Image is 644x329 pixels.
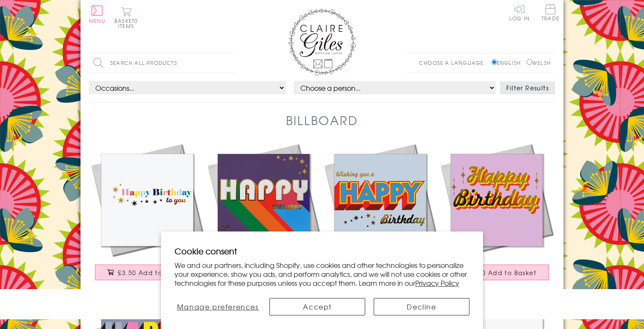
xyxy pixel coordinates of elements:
[467,268,536,277] span: £3.50 Add to Basket
[491,59,525,67] label: English
[286,112,358,129] h1: Billboard
[500,81,555,94] button: Filter Results
[419,59,490,67] p: Choose a language:
[89,17,105,25] span: Menu
[439,142,555,258] img: Birthday Card, Happy Birthday, Pink background and stars, with gold foil
[269,298,365,315] button: Accept
[527,59,532,65] input: Welsh
[541,4,559,22] a: Trade
[89,142,205,289] a: Birthday Card, Happy Birthday to You, Rainbow colours, with gold foil £3.50 Add to Basket
[288,8,356,75] img: Claire Giles Greetings Cards
[89,53,237,72] input: Search all products
[491,59,497,65] input: English
[374,298,469,315] button: Decline
[89,142,205,258] img: Birthday Card, Happy Birthday to You, Rainbow colours, with gold foil
[415,278,459,288] a: Privacy Policy
[205,142,322,258] img: Birthday Card, Happy Birthday, Rainbow colours, with gold foil
[541,4,559,21] span: Trade
[114,7,138,28] button: Basket0 items
[444,265,550,280] button: £3.50 Add to Basket
[527,59,551,67] label: Welsh
[175,245,469,257] h2: Cookie consent
[439,142,555,289] a: Birthday Card, Happy Birthday, Pink background and stars, with gold foil £3.50 Add to Basket
[118,17,138,30] span: 0 items
[229,53,237,72] input: Search
[95,265,200,280] button: £3.50 Add to Basket
[175,261,469,287] p: We and our partners, including Shopify, use cookies and other technologies to personalize your ex...
[322,142,439,289] a: Birthday Card, Wishing you a Happy Birthday, Block letters, with gold foil £3.50 Add to Basket
[118,268,187,277] span: £3.50 Add to Basket
[177,301,259,312] span: Manage preferences
[509,4,530,21] a: Log In
[89,6,105,23] button: Menu
[322,142,439,258] img: Birthday Card, Wishing you a Happy Birthday, Block letters, with gold foil
[205,142,322,289] a: Birthday Card, Happy Birthday, Rainbow colours, with gold foil £3.50 Add to Basket
[175,298,261,315] button: Manage preferences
